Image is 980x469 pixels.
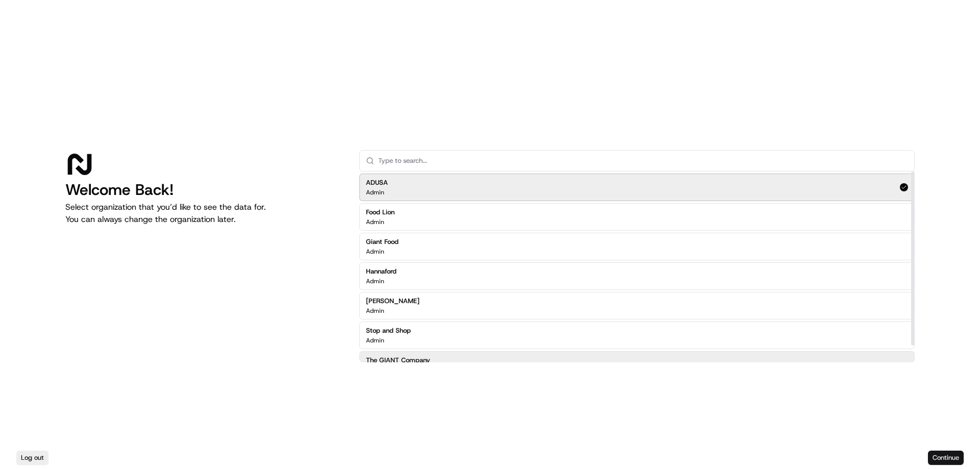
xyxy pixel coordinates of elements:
button: Continue [928,451,964,465]
h2: Food Lion [366,208,395,217]
p: Admin [366,248,384,256]
h2: ADUSA [366,178,388,187]
p: Admin [366,307,384,315]
h1: Welcome Back! [65,181,343,199]
h2: The GIANT Company [366,356,430,365]
h2: Stop and Shop [366,326,411,335]
p: Admin [366,277,384,285]
p: Admin [366,336,384,344]
input: Type to search... [378,151,908,171]
div: Suggestions [359,171,915,381]
h2: Hannaford [366,267,397,276]
h2: Giant Food [366,237,399,246]
h2: [PERSON_NAME] [366,297,420,306]
p: Select organization that you’d like to see the data for. You can always change the organization l... [65,201,343,226]
button: Log out [16,451,48,465]
p: Admin [366,218,384,226]
p: Admin [366,188,384,196]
